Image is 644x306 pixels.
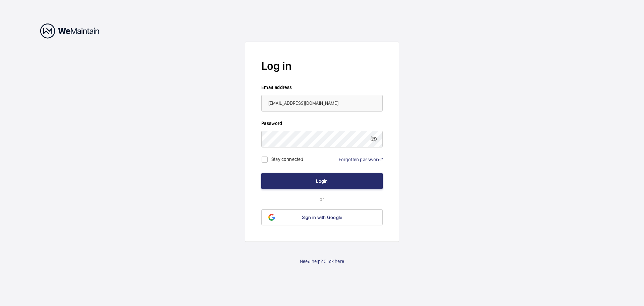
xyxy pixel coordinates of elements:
a: Need help? Click here [300,258,344,265]
a: Forgotten password? [339,157,383,162]
p: or [261,196,383,203]
h2: Log in [261,58,383,74]
button: Login [261,173,383,189]
span: Sign in with Google [302,215,342,220]
input: Your email address [261,95,383,112]
label: Email address [261,84,383,91]
label: Stay connected [271,156,304,162]
label: Password [261,120,383,127]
